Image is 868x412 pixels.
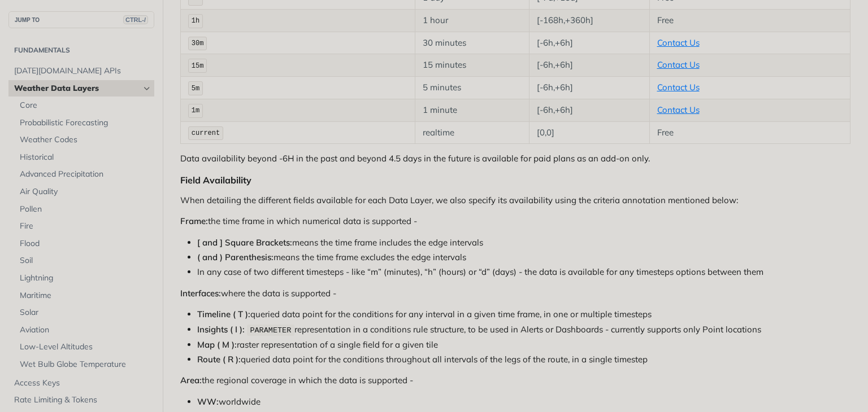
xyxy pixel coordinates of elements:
[20,325,151,336] span: Aviation
[197,396,219,407] strong: WW:
[530,99,649,121] td: [-6h,+6h]
[20,169,151,180] span: Advanced Precipitation
[20,117,151,129] span: Probabilistic Forecasting
[20,134,151,146] span: Weather Codes
[180,194,850,207] p: When detailing the different fields available for each Data Layer, we also specify its availabili...
[657,82,700,93] a: Contact Us
[197,251,850,264] li: means the time frame excludes the edge intervals
[20,221,151,232] span: Fire
[20,152,151,163] span: Historical
[8,375,154,392] a: Access Keys
[20,359,151,370] span: Wet Bulb Globe Temperature
[649,9,850,32] td: Free
[14,149,154,166] a: Historical
[8,392,154,409] a: Rate Limiting & Tokens
[8,63,154,80] a: [DATE][DOMAIN_NAME] APIs
[14,304,154,321] a: Solar
[180,152,850,165] p: Data availability beyond -6H in the past and beyond 4.5 days in the future is available for paid ...
[14,270,154,287] a: Lightning
[180,374,850,387] p: the regional coverage in which the data is supported -
[180,288,221,299] strong: Interfaces:
[20,273,151,284] span: Lightning
[415,9,529,32] td: 1 hour
[197,309,250,319] strong: Timeline ( T ):
[20,100,151,111] span: Core
[14,83,140,94] span: Weather Data Layers
[530,54,649,77] td: [-6h,+6h]
[415,54,529,77] td: 15 minutes
[197,353,850,366] li: queried data point for the conditions throughout all intervals of the legs of the route, in a sin...
[530,9,649,32] td: [-168h,+360h]
[192,129,220,137] span: current
[250,326,291,335] span: PARAMETER
[192,17,199,25] span: 1h
[14,339,154,356] a: Low-Level Altitudes
[192,107,199,115] span: 1m
[20,341,151,353] span: Low-Level Altitudes
[14,132,154,148] a: Weather Codes
[20,307,151,318] span: Solar
[197,308,850,321] li: queried data point for the conditions for any interval in a given time frame, in one or multiple ...
[197,323,850,336] li: representation in a conditions rule structure, to be used in Alerts or Dashboards - currently sup...
[14,378,151,389] span: Access Keys
[197,252,274,262] strong: ( and ) Parenthesis:
[197,236,850,249] li: means the time frame includes the edge intervals
[180,174,850,186] div: Field Availability
[20,255,151,266] span: Soil
[192,85,199,93] span: 5m
[197,324,245,335] strong: Insights ( I ):
[123,15,148,24] span: CTRL-/
[14,97,154,114] a: Core
[14,322,154,339] a: Aviation
[180,216,208,226] strong: Frame:
[657,37,700,48] a: Contact Us
[180,375,202,385] strong: Area:
[530,32,649,54] td: [-6h,+6h]
[197,266,850,279] li: In any case of two different timesteps - like “m” (minutes), “h” (hours) or “d” (days) - the data...
[415,121,529,144] td: realtime
[14,287,154,304] a: Maritime
[415,32,529,54] td: 30 minutes
[415,99,529,121] td: 1 minute
[415,77,529,99] td: 5 minutes
[530,77,649,99] td: [-6h,+6h]
[192,40,204,47] span: 30m
[180,287,850,300] p: where the data is supported -
[197,339,237,350] strong: Map ( M ):
[192,62,204,70] span: 15m
[14,218,154,235] a: Fire
[14,115,154,132] a: Probabilistic Forecasting
[20,238,151,249] span: Flood
[20,204,151,215] span: Pollen
[142,84,151,93] button: Hide subpages for Weather Data Layers
[14,235,154,252] a: Flood
[14,183,154,200] a: Air Quality
[657,104,700,115] a: Contact Us
[8,11,154,28] button: JUMP TOCTRL-/
[14,395,151,406] span: Rate Limiting & Tokens
[197,237,292,248] strong: [ and ] Square Brackets:
[197,354,241,365] strong: Route ( R ):
[649,121,850,144] td: Free
[8,45,154,55] h2: Fundamentals
[20,186,151,198] span: Air Quality
[14,252,154,269] a: Soil
[14,356,154,373] a: Wet Bulb Globe Temperature
[530,121,649,144] td: [0,0]
[14,65,151,77] span: [DATE][DOMAIN_NAME] APIs
[180,215,850,228] p: the time frame in which numerical data is supported -
[197,396,850,409] li: worldwide
[14,201,154,218] a: Pollen
[20,290,151,301] span: Maritime
[14,166,154,183] a: Advanced Precipitation
[197,339,850,352] li: raster representation of a single field for a given tile
[8,80,154,97] a: Weather Data LayersHide subpages for Weather Data Layers
[657,59,700,70] a: Contact Us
